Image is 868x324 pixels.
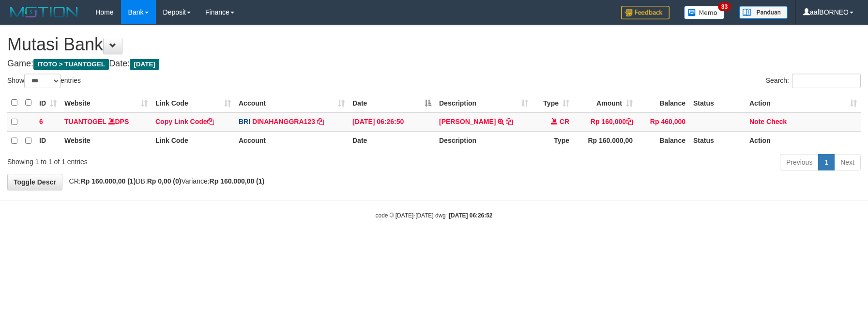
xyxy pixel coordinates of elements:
span: BRI [239,118,250,125]
strong: [DATE] 06:26:52 [449,212,492,219]
th: Status [689,131,746,150]
th: Type [532,131,573,150]
span: [DATE] [130,59,159,70]
span: CR [560,118,569,125]
a: Copy Rp 160,000 to clipboard [626,118,633,125]
a: Copy ARI SUTRIAWAN to clipboard [506,118,513,125]
th: Rp 160.000,00 [573,131,637,150]
label: Show entries [7,74,81,88]
span: 6 [39,118,43,125]
th: Action: activate to sort column ascending [746,93,861,112]
span: ITOTO > TUANTOGEL [33,59,109,70]
strong: Rp 160.000,00 (1) [210,177,265,185]
h1: Mutasi Bank [7,35,861,54]
th: ID: activate to sort column ascending [35,93,61,112]
img: MOTION_logo.png [7,5,81,19]
th: Status [689,93,746,112]
th: Website [61,131,152,150]
input: Search: [792,74,861,88]
a: 1 [818,154,835,170]
select: Showentries [24,74,61,88]
a: Previous [780,154,819,170]
th: Action [746,131,861,150]
img: panduan.png [739,6,788,19]
small: code © [DATE]-[DATE] dwg | [376,212,493,219]
a: Copy DINAHANGGRA123 to clipboard [317,118,324,125]
td: DPS [61,112,152,132]
div: Showing 1 to 1 of 1 entries [7,153,354,167]
th: Link Code: activate to sort column ascending [152,93,235,112]
td: [DATE] 06:26:50 [349,112,435,132]
h4: Game: Date: [7,59,861,69]
th: Website: activate to sort column ascending [61,93,152,112]
a: Toggle Descr [7,174,62,190]
th: Balance [637,131,689,150]
th: Balance [637,93,689,112]
span: CR: DB: Variance: [64,177,265,185]
a: Copy Link Code [155,118,214,125]
a: Next [834,154,861,170]
strong: Rp 0,00 (0) [147,177,182,185]
th: ID [35,131,61,150]
a: Check [766,118,787,125]
th: Link Code [152,131,235,150]
td: Rp 160,000 [573,112,637,132]
a: TUANTOGEL [64,118,107,125]
img: Feedback.jpg [621,6,670,19]
img: Button%20Memo.svg [684,6,725,19]
th: Description [435,131,532,150]
a: DINAHANGGRA123 [252,118,315,125]
a: [PERSON_NAME] [439,118,496,125]
th: Date: activate to sort column descending [349,93,435,112]
th: Date [349,131,435,150]
a: Note [749,118,764,125]
th: Type: activate to sort column ascending [532,93,573,112]
th: Account [235,131,349,150]
th: Description: activate to sort column ascending [435,93,532,112]
td: Rp 460,000 [637,112,689,132]
th: Amount: activate to sort column ascending [573,93,637,112]
th: Account: activate to sort column ascending [235,93,349,112]
label: Search: [766,74,861,88]
strong: Rp 160.000,00 (1) [81,177,136,185]
span: 33 [718,2,731,11]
